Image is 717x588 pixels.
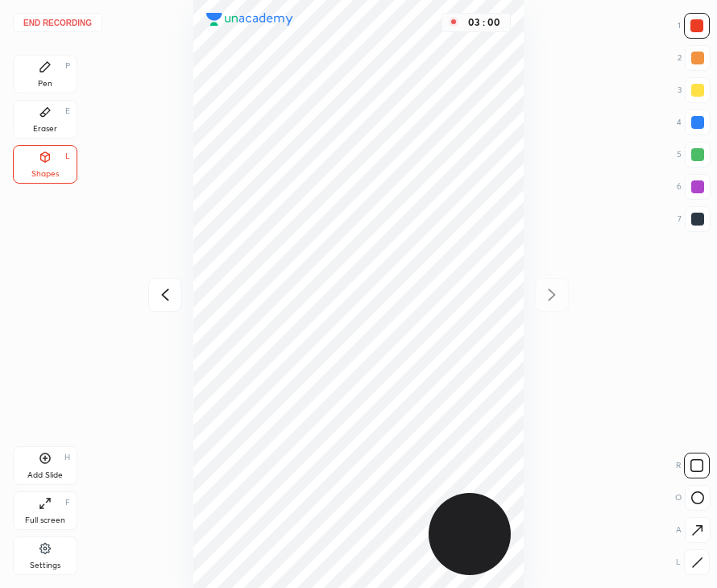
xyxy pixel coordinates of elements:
div: Shapes [31,170,59,178]
div: Eraser [33,125,57,133]
div: 3 [678,77,711,103]
div: 4 [677,110,711,135]
div: 03 : 00 [465,17,504,28]
div: F [65,499,70,507]
div: L [65,152,70,160]
div: 7 [678,206,711,232]
div: P [65,62,70,70]
div: 6 [677,174,711,200]
div: Pen [38,80,52,88]
div: R [676,453,710,478]
div: A [676,517,711,543]
div: Full screen [25,516,65,524]
div: Settings [30,561,60,569]
button: End recording [13,13,102,32]
div: Add Slide [27,471,63,479]
div: 1 [678,13,710,39]
div: 2 [678,45,711,71]
div: H [64,453,70,462]
img: logo.38c385cc.svg [206,13,293,26]
div: E [65,107,70,115]
div: O [675,485,711,511]
div: 5 [677,142,711,168]
div: L [676,549,710,575]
